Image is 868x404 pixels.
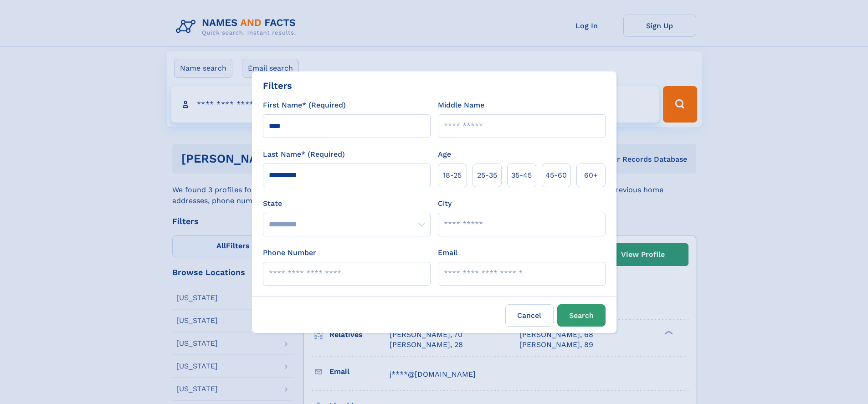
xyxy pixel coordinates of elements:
[263,247,316,258] label: Phone Number
[443,170,462,181] span: 18‑25
[263,100,346,111] label: First Name* (Required)
[584,170,598,181] span: 60+
[263,198,431,209] label: State
[438,198,452,209] label: City
[545,170,567,181] span: 45‑60
[438,247,457,258] label: Email
[263,149,345,160] label: Last Name* (Required)
[263,79,292,92] div: Filters
[438,149,451,160] label: Age
[438,100,484,111] label: Middle Name
[477,170,497,181] span: 25‑35
[511,170,532,181] span: 35‑45
[505,304,554,327] label: Cancel
[557,304,606,327] button: Search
